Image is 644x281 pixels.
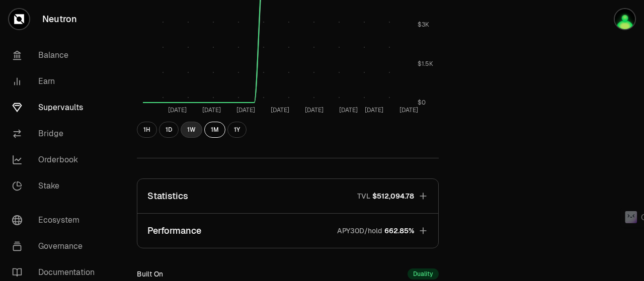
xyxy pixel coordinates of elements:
div: Duality [408,268,439,279]
p: APY30D/hold [337,226,382,236]
a: Orderbook [4,147,109,173]
span: $512,094.78 [372,191,414,201]
span: 662.85% [384,226,414,236]
a: Earn [4,68,109,95]
img: Kycka wallet [615,9,635,29]
p: TVL [357,191,370,201]
button: 1M [204,122,225,138]
tspan: $3K [418,21,429,29]
p: Performance [147,224,201,238]
button: 1Y [227,122,247,138]
tspan: [DATE] [168,106,187,114]
tspan: $0 [418,99,426,107]
button: 1D [159,122,179,138]
div: Built On [137,269,163,279]
a: Ecosystem [4,207,109,233]
a: Governance [4,233,109,259]
button: 1W [181,122,202,138]
tspan: [DATE] [202,106,221,114]
a: Balance [4,42,109,68]
tspan: [DATE] [236,106,255,114]
tspan: [DATE] [365,106,383,114]
button: 1H [137,122,157,138]
tspan: [DATE] [339,106,358,114]
tspan: [DATE] [271,106,289,114]
button: PerformanceAPY30D/hold662.85% [137,214,438,248]
a: Supervaults [4,95,109,121]
button: StatisticsTVL$512,094.78 [137,179,438,213]
tspan: [DATE] [305,106,324,114]
tspan: $1.5K [418,60,433,68]
p: Statistics [147,189,188,203]
tspan: [DATE] [399,106,418,114]
a: Stake [4,173,109,199]
a: Bridge [4,121,109,147]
